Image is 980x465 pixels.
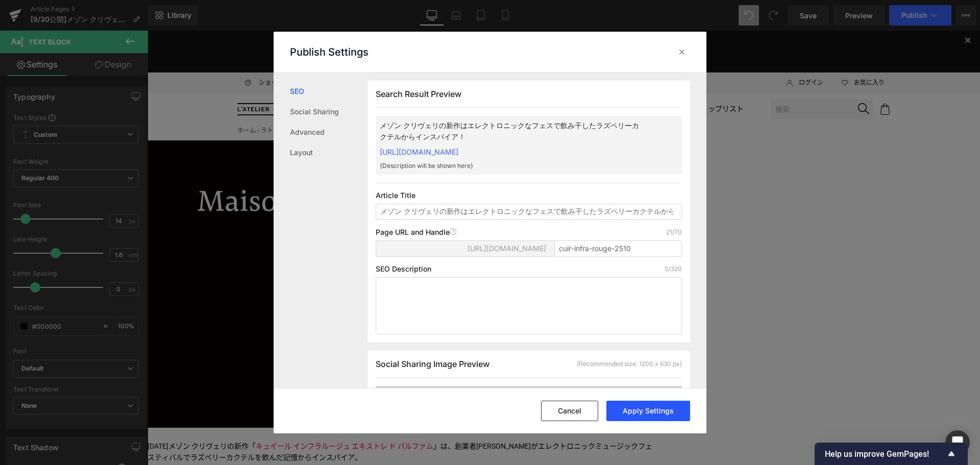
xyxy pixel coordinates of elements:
span: キュイール インフラルージュ エキストレ ド パルファム [108,411,286,420]
a: [URL][DOMAIN_NAME] [380,148,458,156]
a: ショッピングガイド [90,47,166,58]
p: メゾン クリヴェリの新作はエレクトロニックなフェスで飲み干したラズベリーカクテルからインスパイア！ [380,120,645,142]
input: Enter article title... [554,240,682,257]
img: Icon_Email.svg [181,50,187,54]
input: 検索 [624,68,726,89]
p: Page URL and Handle [376,228,457,236]
a: Layout [290,142,367,163]
span: Social Sharing Image Preview [376,359,489,369]
img: Icon_Search.svg [710,72,722,84]
div: Open Intercom Messenger [945,430,970,455]
img: ラトリエ デ パルファム 公式オンラインストア [90,72,171,85]
p: 0/320 [665,265,682,273]
a: Social Sharing [290,102,367,122]
a: 限定品/キット・コフレ [253,70,328,88]
p: [全製品対象] ご購入で選べるサンプル2点プレゼント！ [10,10,822,21]
a: SEO [290,81,367,102]
span: Help us improve GemPages! [825,449,945,459]
p: Article Title [376,191,682,200]
input: Enter your page title... [376,204,682,220]
p: Publish Settings [290,46,369,58]
a: お問い合わせ [175,47,230,58]
img: Icon_User.svg [639,47,645,58]
p: 21/70 [666,228,682,236]
span: 鮮やかな蛍光色のラズベリーのアコード [129,434,257,442]
a: ログイン [633,47,676,58]
span: ラトリエ デ パルファム 公式オンラインストア [113,96,240,104]
a: 新製品 [340,70,361,88]
img: Icon_ShoppingGuide.svg [96,47,105,57]
a: Advanced [290,122,367,142]
a: ブランドから探す [184,70,241,88]
span: しなやかで深みのあるレザー [272,434,364,442]
img: Icon_Cart.svg [732,73,743,84]
a: 最新情報 [429,70,457,88]
a: ホーム [90,96,108,104]
p: {Description will be shown here} [380,161,645,170]
button: Show survey - Help us improve GemPages! [825,448,958,460]
button: Apply Settings [606,401,690,421]
span: ログイン [651,47,676,58]
nav: breadcrumbs [90,95,240,106]
img: Icon_Heart_Empty.svg [694,49,700,55]
span: お問い合わせ [193,47,230,58]
p: SEO Description [376,265,431,273]
button: Cancel [541,401,598,421]
span: お気に入り [706,47,737,58]
div: (Recommended size: 1200 x 630 px) [577,359,682,369]
span: Search Result Preview [376,89,461,99]
a: カテゴリーから探す [470,70,534,88]
a: ギフトガイド [374,70,416,88]
span: ショッピングガイド [111,47,166,58]
span: [URL][DOMAIN_NAME] [468,244,546,253]
span: › [110,96,112,104]
a: ショップリスト [546,70,596,88]
a: LINE公式アカウントの友だち追加はこちらから [352,22,481,30]
span: こちらから [450,22,481,30]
